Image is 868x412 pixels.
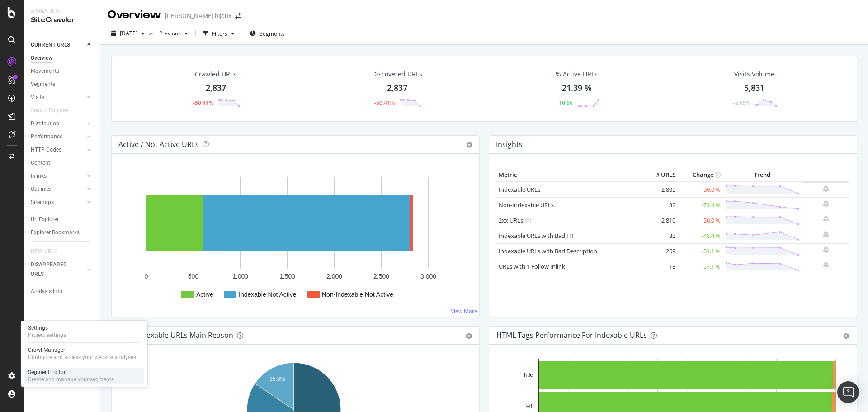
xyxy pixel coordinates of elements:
[374,99,395,107] div: -50.41%
[642,182,678,198] td: 2,805
[28,331,66,339] div: Project settings
[678,243,723,259] td: -51.1 %
[31,119,85,128] a: Distribution
[31,40,85,50] a: CURRENT URLS
[31,40,70,50] div: CURRENT URLS
[199,26,238,41] button: Filters
[31,260,76,279] div: DISAPPEARED URLS
[678,168,723,182] th: Change
[678,228,723,243] td: -48.4 %
[642,197,678,213] td: 32
[523,372,533,378] text: Title
[823,185,829,192] div: bell-plus
[31,228,80,237] div: Explorer Bookmarks
[823,261,829,269] div: bell-plus
[499,185,540,194] a: Indexable URLs
[31,7,93,15] div: Analytics
[24,368,144,384] a: Segment EditorCreate and manage your segments
[31,106,68,115] div: Search Engines
[108,7,161,23] div: Overview
[31,93,85,102] a: Visits
[556,99,573,107] div: +10.56
[279,273,295,280] text: 1,500
[31,247,57,256] div: NEW URLS
[232,273,248,280] text: 1,000
[31,106,77,115] a: Search Engines
[31,132,62,142] div: Performance
[678,182,723,198] td: -50.0 %
[31,158,94,168] a: Content
[119,168,472,309] svg: A chart.
[28,324,66,331] div: Settings
[31,53,52,63] div: Overview
[259,30,285,38] span: Segments
[239,291,297,298] text: Indexable Not Active
[466,142,472,148] i: Options
[31,80,55,89] div: Segments
[31,215,59,224] div: Url Explorer
[642,213,678,228] td: 2,810
[195,70,236,79] div: Crawled URLs
[642,228,678,243] td: 33
[823,200,829,207] div: bell-plus
[269,375,285,382] text: 15.6%
[31,185,51,194] div: Outlinks
[562,82,592,94] div: 21.39 %
[31,158,50,168] div: Content
[28,346,136,354] div: Crawl Manager
[31,287,62,296] div: Analysis Info
[823,246,829,253] div: bell-plus
[120,29,137,37] span: 2025 Aug. 27th
[387,82,407,94] div: 2,837
[733,99,750,107] div: -2.65%
[326,273,342,280] text: 2,000
[31,185,85,194] a: Outlinks
[165,11,231,20] div: [PERSON_NAME] bijoux
[466,333,472,339] div: gear
[206,82,226,94] div: 2,837
[499,232,574,240] a: Indexable URLs with Bad H1
[188,273,199,280] text: 500
[28,376,114,383] div: Create and manage your segments
[678,197,723,213] td: -71.4 %
[642,259,678,274] td: 18
[156,26,192,41] button: Previous
[31,132,85,142] a: Performance
[723,168,802,182] th: Trend
[744,82,764,94] div: 5,831
[31,228,94,237] a: Explorer Bookmarks
[496,138,523,151] h4: Insights
[823,231,829,238] div: bell-plus
[642,168,678,182] th: # URLS
[678,213,723,228] td: -50.0 %
[31,247,66,256] a: NEW URLS
[246,26,288,41] button: Segments
[499,262,565,270] a: URLs with 1 Follow Inlink
[31,260,85,279] a: DISAPPEARED URLS
[734,70,774,79] div: Visits Volume
[31,93,44,102] div: Visits
[31,145,85,155] a: HTTP Codes
[28,369,114,376] div: Segment Editor
[322,291,393,298] text: Non-Indexable Not Active
[31,15,93,25] div: SiteCrawler
[108,26,148,41] button: [DATE]
[837,381,859,403] div: Open Intercom Messenger
[31,53,94,63] a: Overview
[212,30,227,38] div: Filters
[451,307,477,315] a: View More
[678,259,723,274] td: -57.1 %
[373,273,389,280] text: 2,500
[420,273,436,280] text: 3,000
[196,291,213,298] text: Active
[496,168,642,182] th: Metric
[31,198,85,207] a: Sitemaps
[31,66,94,76] a: Movements
[31,287,94,296] a: Analysis Info
[499,216,523,224] a: 2xx URLs
[24,346,144,362] a: Crawl ManagerConfigure and access your website analyses
[556,70,598,79] div: % Active URLs
[31,66,59,76] div: Movements
[526,403,533,410] text: H1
